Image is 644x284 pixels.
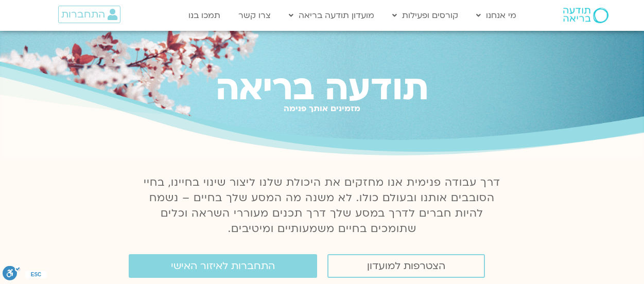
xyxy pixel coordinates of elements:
[183,6,225,25] a: תמכו בנו
[471,6,521,25] a: מי אנחנו
[387,6,463,25] a: קורסים ופעילות
[171,260,275,272] span: התחברות לאיזור האישי
[129,254,317,278] a: התחברות לאיזור האישי
[284,6,379,25] a: מועדון תודעה בריאה
[327,254,485,278] a: הצטרפות למועדון
[563,8,608,23] img: תודעה בריאה
[61,9,105,20] span: התחברות
[233,6,276,25] a: צרו קשר
[367,260,445,272] span: הצטרפות למועדון
[58,6,120,23] a: התחברות
[138,175,507,237] p: דרך עבודה פנימית אנו מחזקים את היכולת שלנו ליצור שינוי בחיינו, בחיי הסובבים אותנו ובעולם כולו. לא...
